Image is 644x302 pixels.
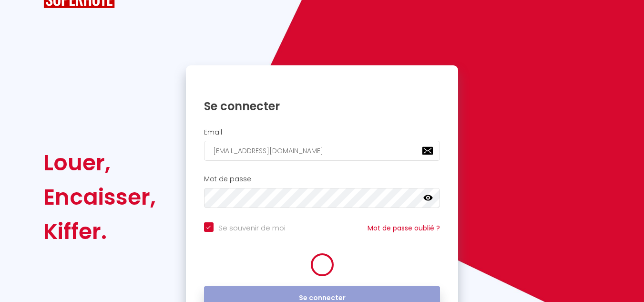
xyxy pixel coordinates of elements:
input: Ton Email [204,141,440,161]
h2: Email [204,128,440,136]
div: Louer, [43,146,156,180]
div: Encaisser, [43,180,156,214]
h1: Se connecter [204,99,440,114]
div: Kiffer. [43,214,156,249]
a: Mot de passe oublié ? [368,223,440,233]
h2: Mot de passe [204,175,440,183]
